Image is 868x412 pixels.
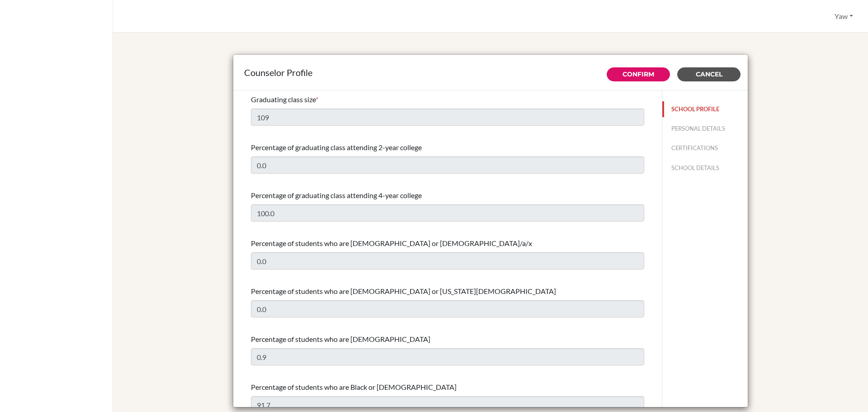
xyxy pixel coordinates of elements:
[251,287,556,295] span: Percentage of students who are [DEMOGRAPHIC_DATA] or [US_STATE][DEMOGRAPHIC_DATA]
[251,191,422,199] span: Percentage of graduating class attending 4-year college
[251,335,430,343] span: Percentage of students who are [DEMOGRAPHIC_DATA]
[662,160,748,176] button: SCHOOL DETAILS
[251,383,457,391] span: Percentage of students who are Black or [DEMOGRAPHIC_DATA]
[244,66,737,79] div: Counselor Profile
[662,121,748,137] button: PERSONAL DETAILS
[662,140,748,156] button: CERTIFICATIONS
[830,8,857,25] button: Yaw
[662,101,748,117] button: SCHOOL PROFILE
[251,239,532,247] span: Percentage of students who are [DEMOGRAPHIC_DATA] or [DEMOGRAPHIC_DATA]/a/x
[251,143,422,152] span: Percentage of graduating class attending 2-year college
[251,95,316,104] span: Graduating class size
